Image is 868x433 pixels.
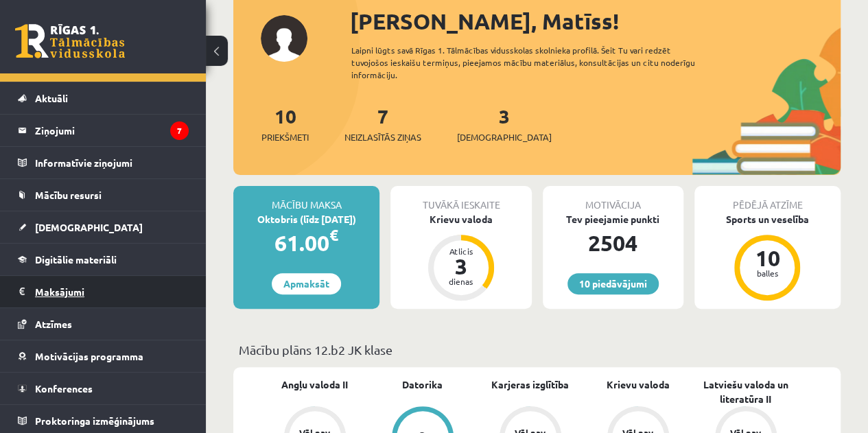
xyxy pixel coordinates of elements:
[441,255,482,277] div: 3
[390,212,531,303] a: Krievu valoda Atlicis 3 dienas
[18,211,189,243] a: [DEMOGRAPHIC_DATA]
[694,212,841,303] a: Sports un veselība 10 balles
[694,186,841,212] div: Pēdējā atzīme
[543,212,683,226] div: Tev pieejamie punkti
[35,147,189,178] legend: Informatīvie ziņojumi
[35,276,189,307] legend: Maksājumi
[18,115,189,146] a: Ziņojumi7
[543,226,683,259] div: 2504
[35,414,154,427] span: Proktoringa izmēģinājums
[344,104,421,144] a: 7Neizlasītās ziņas
[239,340,835,359] p: Mācību plāns 12.b2 JK klase
[457,104,552,144] a: 3[DEMOGRAPHIC_DATA]
[607,377,670,392] a: Krievu valoda
[35,253,117,266] span: Digitālie materiāli
[261,130,309,144] span: Priekšmeti
[35,318,72,330] span: Atzīmes
[261,104,309,144] a: 10Priekšmeti
[35,189,102,201] span: Mācību resursi
[18,308,189,340] a: Atzīmes
[567,273,659,294] a: 10 piedāvājumi
[747,247,788,269] div: 10
[18,147,189,178] a: Informatīvie ziņojumi
[18,244,189,275] a: Digitālie materiāli
[35,92,68,104] span: Aktuāli
[694,212,841,226] div: Sports un veselība
[329,225,338,245] span: €
[344,130,421,144] span: Neizlasītās ziņas
[233,212,379,226] div: Oktobris (līdz [DATE])
[281,377,348,392] a: Angļu valoda II
[692,377,799,406] a: Latviešu valoda un literatūra II
[402,377,443,392] a: Datorika
[35,221,143,233] span: [DEMOGRAPHIC_DATA]
[170,121,189,140] i: 7
[18,373,189,404] a: Konferences
[18,340,189,372] a: Motivācijas programma
[350,5,841,38] div: [PERSON_NAME], Matīss!
[390,212,531,226] div: Krievu valoda
[390,186,531,212] div: Tuvākā ieskaite
[15,24,125,58] a: Rīgas 1. Tālmācības vidusskola
[491,377,569,392] a: Karjeras izglītība
[747,269,788,277] div: balles
[457,130,552,144] span: [DEMOGRAPHIC_DATA]
[35,115,189,146] legend: Ziņojumi
[18,276,189,307] a: Maksājumi
[233,186,379,212] div: Mācību maksa
[441,277,482,285] div: dienas
[35,350,143,362] span: Motivācijas programma
[441,247,482,255] div: Atlicis
[18,82,189,114] a: Aktuāli
[35,382,93,395] span: Konferences
[18,179,189,211] a: Mācību resursi
[233,226,379,259] div: 61.00
[543,186,683,212] div: Motivācija
[351,44,716,81] div: Laipni lūgts savā Rīgas 1. Tālmācības vidusskolas skolnieka profilā. Šeit Tu vari redzēt tuvojošo...
[272,273,341,294] a: Apmaksāt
